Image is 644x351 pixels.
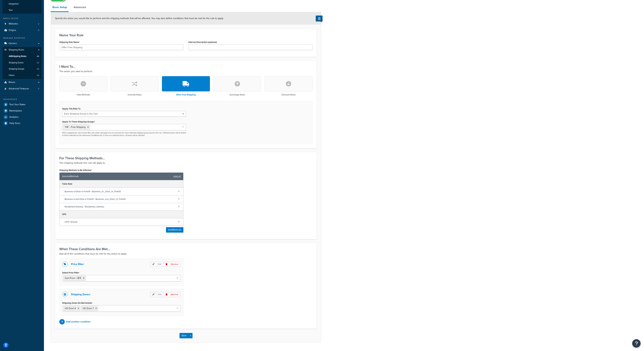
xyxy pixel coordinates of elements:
span: US Zone 6 [65,307,76,310]
li: Websites [3,21,41,27]
span: US Zone 7 [83,307,94,310]
span: UPS® Ground [65,220,175,224]
span: Shipping Zones [9,61,23,64]
a: Carriers [3,40,41,47]
li: Shipping Rules [3,47,41,79]
p: Add another condition [66,319,90,324]
a: clear all [173,174,181,179]
span: Test [9,9,13,12]
p: Remove [163,262,181,267]
a: Help Docs [3,120,41,126]
p: Price filter: [71,262,84,267]
span: 2 [38,22,39,25]
button: AddMethods [166,227,183,233]
span: Business w/Dock or Forklift - Business_w/_Dock_or_Forklift [65,189,175,194]
span: Cart Price > $75 [65,276,81,280]
h3: When These Conditions Are Met... [59,247,313,251]
a: Test Your Rates [3,102,41,108]
label: Apply This Rate To [62,107,80,110]
li: Filters [3,72,41,79]
label: Internal Description (optional) [188,41,217,43]
span: Filters [9,74,15,77]
p: Add all of the conditions that must be met for the action to apply. [59,252,313,256]
a: Shipping Groups26 [3,66,41,72]
a: Boxes [3,79,41,85]
span: Selected Methods [62,174,172,179]
span: Business w/out Dock or Forklift - Business_w/o_Dock_or_Forklift [65,197,175,202]
li: Shipping Groups [3,66,41,72]
h3: Override Rates [128,94,142,96]
p: The action you want to perform. [59,69,313,73]
label: Shipping Zones Do Not Include [62,302,93,304]
a: Shipping Rules [3,47,41,53]
span: Residential Delivery - Residential_Delivery [65,204,175,209]
span: 44 [37,55,39,58]
li: Origins [3,27,41,33]
h3: Hide Methods [77,94,90,96]
span: Analytics [9,116,19,119]
div: UPS [59,211,183,218]
p: Shipping Zones: [71,292,90,297]
a: Advanced [72,3,88,11]
a: Websites2 [3,21,41,27]
h3: Offer Free Shipping [176,94,196,96]
label: Select Price Filter [62,271,80,274]
span: Integration [9,3,19,5]
span: Specify the action you would like to perform and the shipping methods that will be affected. You ... [55,17,224,20]
button: Save [180,333,189,338]
span: Boxes [9,81,15,84]
span: Carriers [9,42,17,45]
a: Origins6 [3,27,41,33]
a: Basic Setup [51,3,69,12]
span: Test Your Rates [9,103,26,106]
label: Apply To These Shipping Groups [62,120,95,123]
p: Edit [150,262,163,267]
a: Analytics [3,114,41,120]
label: Shipping Methods to Be Affected [59,169,92,172]
li: Shipping Zones [3,60,41,66]
span: Advanced Features [9,87,29,90]
span: 6 [38,29,39,32]
a: Advanced Features4 [3,86,41,92]
span: Shipping Rules [9,48,24,51]
li: Integration [2,1,42,7]
p: The shipping methods this rule will apply to. [59,161,313,165]
span: Origins [9,29,16,32]
div: Table Rate [59,180,183,188]
h3: Name Your Rule [59,33,313,37]
p: Remove [163,292,181,297]
h3: Surcharge Rates [230,94,245,96]
div: Resources [3,98,41,101]
button: Open Resource Center [632,339,641,348]
span: 26 [37,68,39,70]
a: AllShipping Rules44 [3,53,41,59]
a: Shipping Zones33 [3,60,41,66]
a: Filters36 [3,72,41,79]
span: 33 [37,61,39,64]
p: When applying the rate to Each Box, this action will apply once to each box for each indicated sh... [62,132,186,137]
span: 36 [37,74,39,77]
p: Edit [150,292,163,297]
span: Websites [9,22,18,25]
h3: I Want To... [59,65,313,68]
label: Shipping Rule Name [59,41,80,44]
span: T4F - Free Shipping [65,125,86,129]
li: Test [2,7,42,13]
span: Shipping Groups [9,68,24,70]
a: Marketplace [3,108,41,114]
li: Advanced Features [3,86,41,92]
span: 4 [38,87,39,90]
div: Manage Shipping [3,37,41,40]
span: Help Docs [9,122,20,125]
span: All Shipping Rules [9,55,26,58]
h3: Discount Rates [281,94,296,96]
button: Show Help Docs [316,16,323,21]
h3: For These Shipping Methods... [59,156,313,160]
div: Basic Setup [3,17,41,20]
